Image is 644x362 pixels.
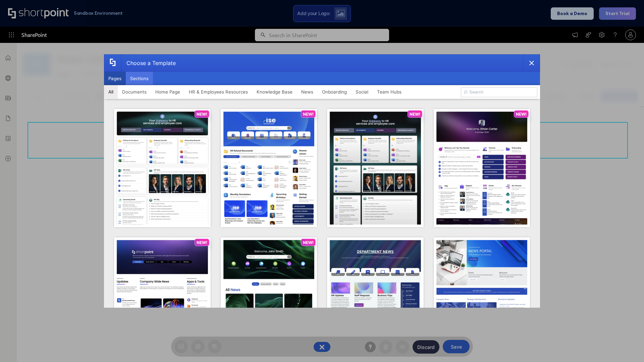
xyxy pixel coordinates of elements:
button: All [104,85,118,99]
p: NEW! [303,240,314,245]
button: Onboarding [318,85,351,99]
div: template selector [104,54,540,308]
input: Search [461,87,537,97]
p: NEW! [516,112,527,117]
p: NEW! [303,112,314,117]
p: NEW! [197,240,207,245]
p: NEW! [197,112,207,117]
button: Sections [126,72,153,85]
button: Home Page [151,85,184,99]
button: News [297,85,318,99]
button: Pages [104,72,126,85]
button: Knowledge Base [252,85,297,99]
button: Documents [118,85,151,99]
button: Team Hubs [373,85,406,99]
p: NEW! [410,112,420,117]
button: Social [351,85,373,99]
div: Choose a Template [121,55,176,71]
iframe: Chat Widget [610,330,644,362]
button: HR & Employees Resources [184,85,252,99]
